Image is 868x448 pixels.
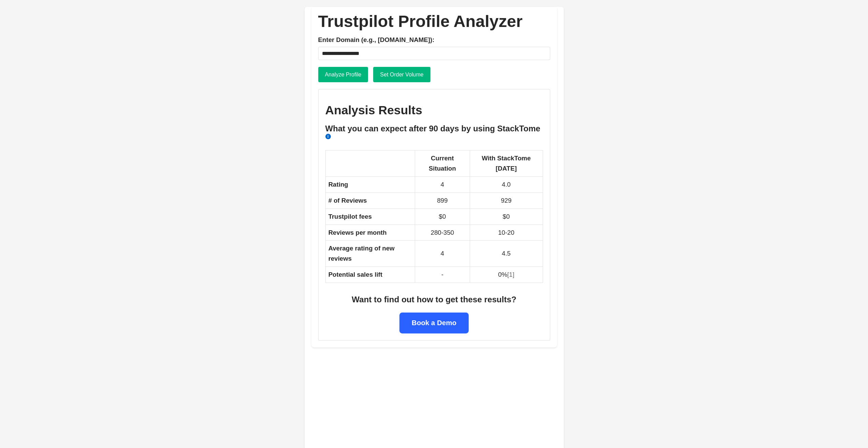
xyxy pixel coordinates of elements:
td: 929 [470,192,543,208]
span: i [325,134,331,139]
div: Want to find out how to get these results? [325,293,543,306]
td: Trustpilot fees [325,208,415,225]
a: [1] [507,271,514,278]
td: 4.5 [470,241,543,267]
button: Analyze Profile [318,67,368,83]
td: $0 [415,208,470,225]
td: $0 [470,208,543,225]
h2: Analysis Results [325,103,543,118]
td: # of Reviews [325,192,415,208]
button: Set Order Volume [373,67,430,83]
th: Current Situation [415,150,470,177]
a: Book a Demo [399,313,469,333]
td: 280-350 [415,225,470,241]
th: With StackTome [DATE] [470,150,543,177]
td: 4 [415,176,470,192]
td: 0% [470,267,543,283]
td: Rating [325,176,415,192]
label: Enter Domain (e.g., [DOMAIN_NAME]): [318,35,550,45]
td: 899 [415,192,470,208]
h1: Trustpilot Profile Analyzer [318,14,550,29]
td: Potential sales lift [325,267,415,283]
h3: What you can expect after 90 days by using StackTome [325,124,543,144]
td: 4 [415,241,470,267]
td: - [415,267,470,283]
td: 4.0 [470,176,543,192]
td: 10-20 [470,225,543,241]
td: Reviews per month [325,225,415,241]
td: Average rating of new reviews [325,241,415,267]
